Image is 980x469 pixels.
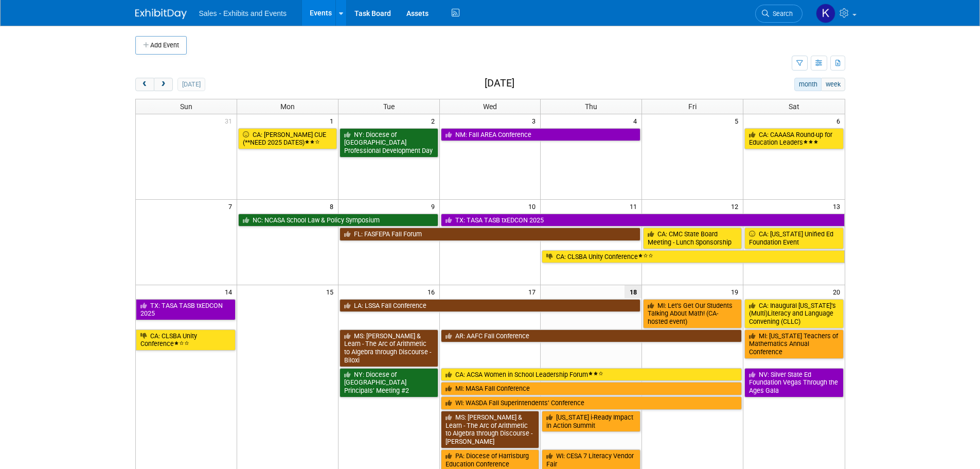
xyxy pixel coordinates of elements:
a: LA: LSSA Fall Conference [340,299,641,312]
span: 11 [629,200,642,213]
a: [US_STATE] i-Ready Impact in Action Summit [542,411,640,432]
span: Fri [688,102,697,111]
a: NC: NCASA School Law & Policy Symposium [238,214,438,227]
span: Sat [789,102,799,111]
h2: [DATE] [485,78,514,89]
span: 15 [325,285,338,298]
a: CA: CLSBA Unity Conference [136,329,236,351]
button: [DATE] [177,78,205,91]
span: 2 [430,114,439,127]
a: MI: Let’s Get Our Students Talking About Math! (CA-hosted event) [643,299,742,328]
span: 16 [426,285,439,298]
span: 9 [430,200,439,213]
a: CA: ACSA Women in School Leadership Forum [441,368,742,381]
a: CA: [US_STATE] Unified Ed Foundation Event [744,228,843,249]
button: week [821,78,845,91]
span: 5 [734,114,743,127]
span: 18 [625,285,642,298]
a: TX: TASA TASB txEDCON 2025 [441,214,845,227]
a: CA: CLSBA Unity Conference [542,250,844,264]
span: Sun [180,102,192,111]
button: Add Event [135,36,187,55]
button: next [154,78,173,91]
img: Kara Haven [816,4,835,23]
a: NV: Silver State Ed Foundation Vegas Through the Ages Gala [744,368,843,397]
a: WI: WASDA Fall Superintendents’ Conference [441,396,742,410]
span: 19 [730,285,743,298]
a: CA: [PERSON_NAME] CUE (**NEED 2025 DATES) [238,128,337,149]
a: MS: [PERSON_NAME] & Learn - The Arc of Arithmetic to Algebra through Discourse - Biloxi [340,329,438,367]
span: 31 [224,114,237,127]
a: AR: AAFC Fall Conference [441,329,742,343]
span: 10 [527,200,540,213]
a: NM: Fall AREA Conference [441,128,641,142]
a: CA: Inaugural [US_STATE]’s (Multi)Literacy and Language Convening (CLLC) [744,299,843,328]
span: 12 [730,200,743,213]
span: Tue [383,102,395,111]
a: MI: MASA Fall Conference [441,382,742,395]
span: 1 [329,114,338,127]
a: CA: CAAASA Round-up for Education Leaders [744,128,843,149]
a: Search [755,5,803,23]
button: month [794,78,822,91]
a: TX: TASA TASB txEDCON 2025 [136,299,236,320]
span: 8 [329,200,338,213]
span: 7 [227,200,237,213]
span: 20 [832,285,845,298]
a: NY: Diocese of [GEOGRAPHIC_DATA] Principals’ Meeting #2 [340,368,438,397]
span: 17 [527,285,540,298]
a: CA: CMC State Board Meeting - Lunch Sponsorship [643,228,742,249]
span: Sales - Exhibits and Events [199,9,287,18]
span: 14 [224,285,237,298]
a: NY: Diocese of [GEOGRAPHIC_DATA] Professional Development Day [340,128,438,158]
span: Thu [585,102,597,111]
span: 6 [835,114,845,127]
span: Wed [483,102,497,111]
a: FL: FASFEPA Fall Forum [340,228,641,241]
span: Search [769,10,793,18]
a: MI: [US_STATE] Teachers of Mathematics Annual Conference [744,329,843,359]
button: prev [135,78,154,91]
a: MS: [PERSON_NAME] & Learn - The Arc of Arithmetic to Algebra through Discourse - [PERSON_NAME] [441,411,540,448]
span: Mon [280,102,295,111]
span: 13 [832,200,845,213]
span: 3 [531,114,540,127]
img: ExhibitDay [135,9,187,19]
span: 4 [632,114,642,127]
